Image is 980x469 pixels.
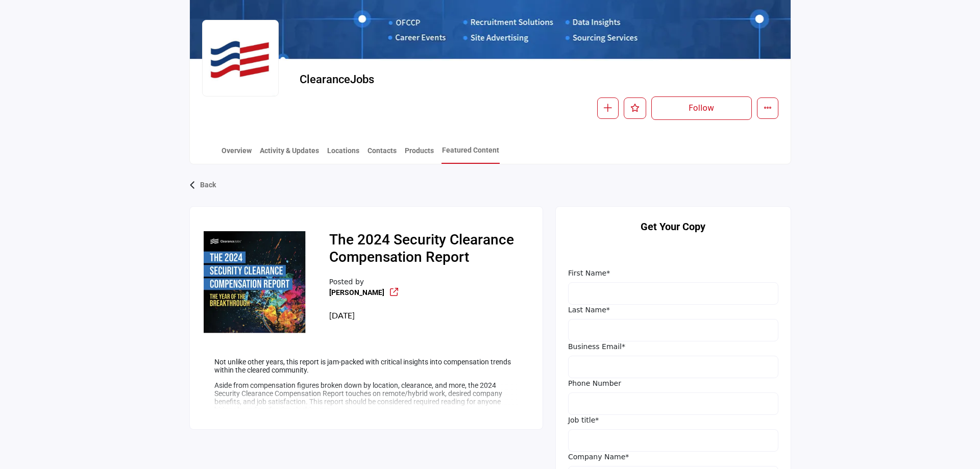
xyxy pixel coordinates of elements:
input: Last Name [568,319,778,341]
button: More details [757,97,778,119]
input: Phone Number [568,392,778,415]
button: Follow [651,96,752,120]
a: Contacts [367,145,397,163]
img: No Feature content logo [204,231,306,333]
label: Last Name* [568,305,610,315]
label: First Name* [568,268,610,279]
label: Business Email* [568,341,625,352]
label: Phone Number [568,378,621,389]
a: Overview [221,145,252,163]
h2: The 2024 Security Clearance Compensation Report [329,231,518,269]
label: Job title* [568,415,599,426]
a: Products [404,145,434,163]
a: [PERSON_NAME] [329,288,384,297]
input: First Name [568,282,778,305]
a: Activity & Updates [259,145,320,163]
h2: Get Your Copy [568,219,778,234]
h2: ClearanceJobs [300,73,580,86]
p: Aside from compensation figures broken down by location, clearance, and more, the 2024 Security C... [214,381,518,414]
input: Job Title [568,429,778,452]
p: Not unlike other years, this report is jam-packed with critical insights into compensation trends... [214,358,518,374]
p: Back [200,176,216,194]
input: Business Email [568,356,778,378]
label: Company Name* [568,452,629,462]
button: Like [624,97,646,119]
a: Locations [327,145,360,163]
span: [DATE] [329,310,355,320]
div: Posted by [329,277,413,322]
a: Featured Content [442,145,500,164]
